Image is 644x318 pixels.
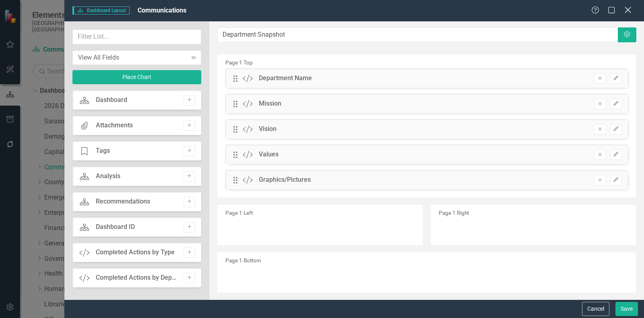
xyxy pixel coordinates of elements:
button: Save [615,302,638,316]
button: Cancel [582,302,609,316]
small: Page 1 Top [225,59,253,66]
div: Analysis [96,172,120,181]
button: Place Chart [72,70,201,84]
div: Completed Actions by Department [96,273,180,283]
div: Recommendations [96,197,150,206]
input: Layout Name [217,27,619,42]
div: Dashboard [96,96,127,105]
small: Page 1 Bottom [225,257,261,264]
span: Dashboard Layout [72,6,130,15]
div: Completed Actions by Type [96,248,175,257]
span: Communications [138,6,186,14]
div: Vision [259,125,277,134]
div: View All Fields [78,53,187,62]
small: Page 1 Right [439,210,469,216]
small: Page 1 Left [225,210,253,216]
div: Tags [96,146,110,156]
div: Department Name [259,74,312,83]
input: Filter List... [72,29,201,44]
div: Graphics/Pictures [259,175,311,185]
div: Attachments [96,121,133,130]
div: Values [259,150,279,159]
div: Dashboard ID [96,222,135,232]
div: Mission [259,99,281,108]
